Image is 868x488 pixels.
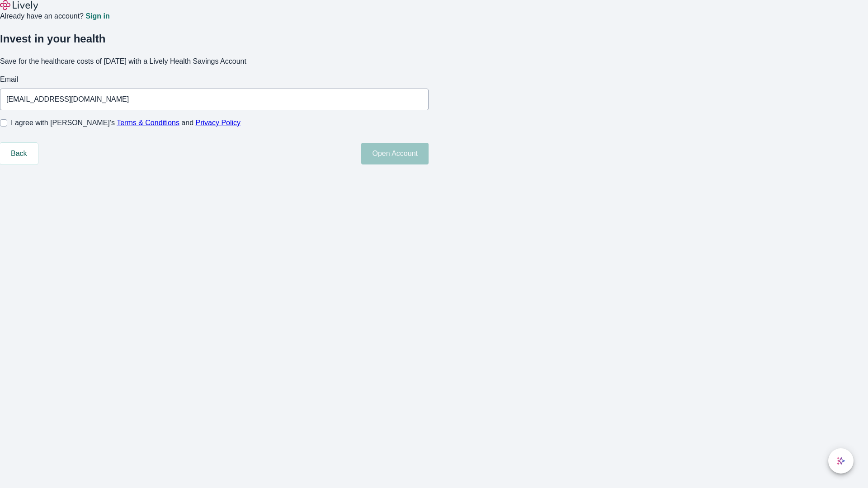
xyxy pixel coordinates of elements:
a: Terms & Conditions [117,119,179,127]
button: chat [828,448,854,474]
a: Sign in [85,13,109,20]
span: I agree with [PERSON_NAME]’s and [11,117,241,128]
a: Privacy Policy [196,119,241,127]
svg: Lively AI Assistant [836,456,845,465]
